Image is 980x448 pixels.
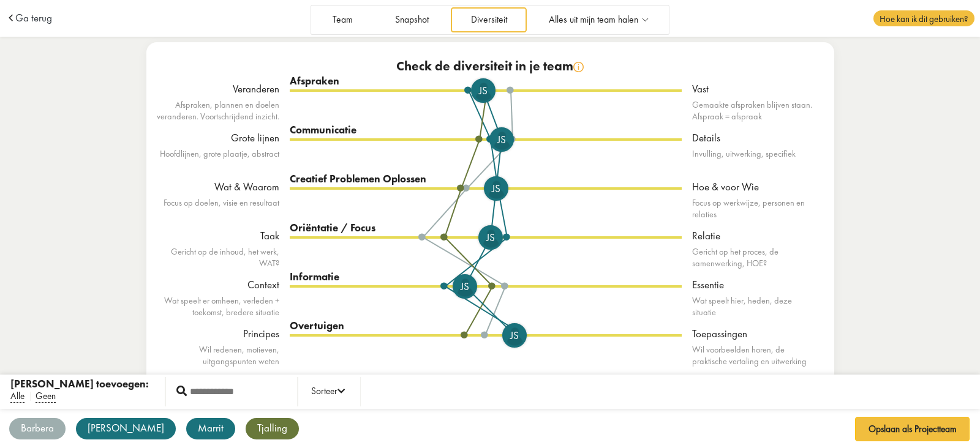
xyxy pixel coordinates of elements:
div: Context [157,278,279,293]
div: Vast [692,82,815,97]
a: Snapshot [375,7,448,32]
div: [PERSON_NAME] [76,418,176,439]
div: Grote lijnen [157,131,279,146]
div: Afspraken [290,74,682,89]
div: Marrit [186,418,235,439]
div: Tjalling [246,418,299,439]
div: Overtuigen [290,319,682,334]
div: Taak [157,229,279,244]
div: Wil voorbeelden horen, de praktische vertaling en uitwerking [692,344,815,367]
a: Ga terug [15,13,52,23]
div: Focus op doelen, visie en resultaat [157,197,279,209]
span: Hoe kan ik dit gebruiken? [873,10,974,26]
div: Sorteer [311,384,345,399]
div: Principes [157,327,279,342]
span: Alle [10,390,24,403]
div: Wat & Waarom [157,180,279,195]
div: Gericht op het proces, de samenwerking, HOE? [692,246,815,269]
div: Hoe & voor Wie [692,180,815,195]
div: [PERSON_NAME] toevoegen: [10,377,149,392]
div: Toepassingen [692,327,815,342]
div: Gemaakte afspraken blijven staan. Afspraak = afspraak [692,99,815,122]
div: Wat speelt er omheen, verleden + toekomst, bredere situatie [157,295,279,318]
button: Opslaan als Projectteam [855,417,970,441]
div: Check de diversiteit in je team [157,58,824,74]
div: Essentie [692,278,815,293]
a: Team [313,7,373,32]
a: Diversiteit [451,7,527,32]
div: Hoofdlijnen, grote plaatje, abstract [157,148,279,160]
div: Afspraken, plannen en doelen veranderen. Voortschrijdend inzicht. [157,99,279,122]
div: Gericht op de inhoud, het werk, WAT? [157,246,279,269]
div: Veranderen [157,82,279,97]
div: Relatie [692,229,815,244]
div: Focus op werkwijze, personen en relaties [692,197,815,220]
span: Alles uit mijn team halen [549,15,638,25]
div: Invulling, uitwerking, specifiek [692,148,815,160]
a: Alles uit mijn team halen [529,7,668,32]
div: Creatief Problemen Oplossen [290,172,682,187]
img: info.svg [573,62,584,72]
div: Communicatie [290,123,682,138]
div: Wil redenen, motieven, uitgangspunten weten [157,344,279,367]
div: Wat speelt hier, heden, deze situatie [692,295,815,318]
span: Geen [36,390,56,403]
div: Barbera [9,418,66,439]
div: Details [692,131,815,146]
div: Informatie [290,270,682,285]
div: Oriëntatie / Focus [290,221,682,236]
